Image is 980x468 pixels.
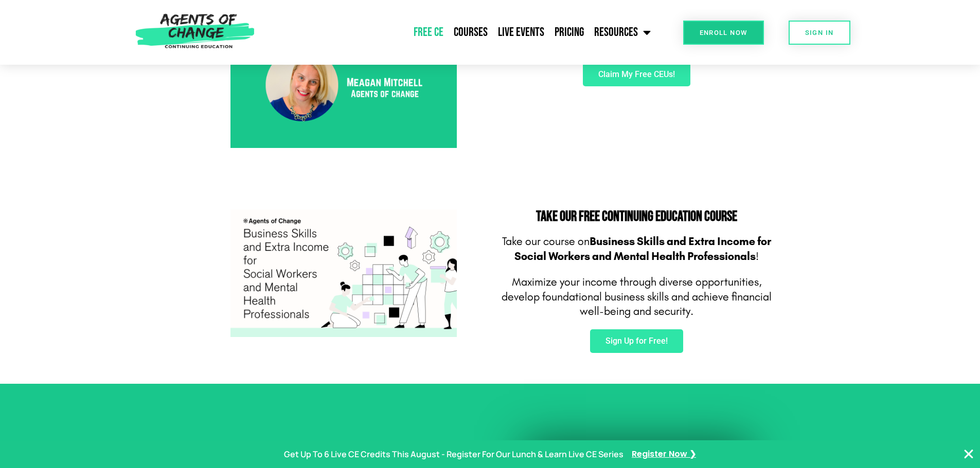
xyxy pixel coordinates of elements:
p: Maximize your income through diverse opportunities, d [495,275,778,319]
p: Take our course on ! [495,234,778,264]
a: Free CE [408,20,449,45]
a: Claim My Free CEUs! [583,63,690,86]
a: Sign Up for Free! [590,329,683,353]
b: Business Skills and Extra Income for Social Workers and Mental Health Professionals [514,235,771,263]
button: Close Banner [963,448,975,460]
span: evelop foundational business skills and a [508,290,698,304]
a: Courses [449,20,493,45]
span: Sign Up for Free! [605,337,668,345]
h2: Take Our FREE Continuing Education Course [495,210,778,224]
a: SIGN IN [789,21,850,45]
span: Claim My Free CEUs! [598,70,675,79]
nav: Menu [260,20,656,45]
span: SIGN IN [805,29,834,36]
a: Pricing [549,20,589,45]
a: Register Now ❯ [632,447,696,462]
a: Resources [589,20,656,45]
p: Get Up To 6 Live CE Credits This August - Register For Our Lunch & Learn Live CE Series [284,447,623,462]
a: Enroll Now [683,21,764,45]
a: Live Events [493,20,549,45]
span: Enroll Now [700,29,747,36]
span: chieve financial well-being and security. [580,290,772,319]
